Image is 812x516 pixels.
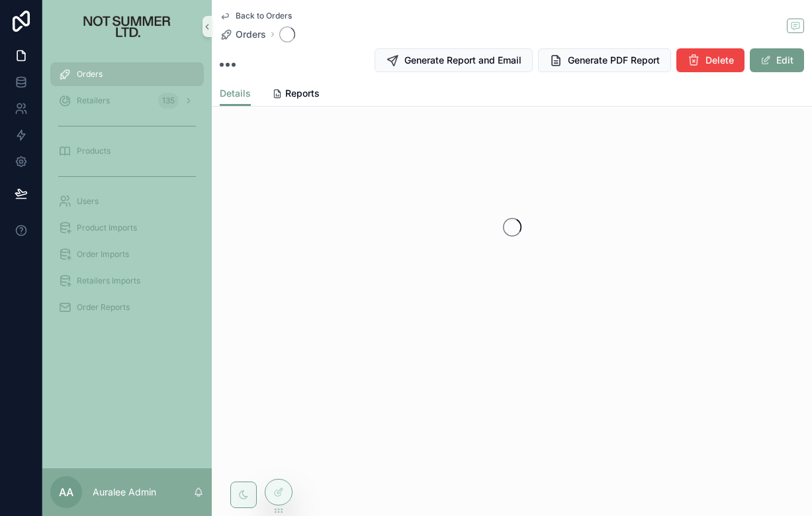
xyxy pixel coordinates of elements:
[285,87,320,100] span: Reports
[77,146,111,156] span: Products
[50,295,204,319] a: Order Reports
[50,62,204,86] a: Orders
[77,276,140,286] span: Retailers Imports
[50,89,204,113] a: Retailers135
[220,11,292,21] a: Back to Orders
[77,69,103,79] span: Orders
[77,223,137,233] span: Product Imports
[272,81,320,108] a: Reports
[375,48,533,72] button: Generate Report and Email
[77,302,130,313] span: Order Reports
[50,269,204,293] a: Retailers Imports
[77,95,110,106] span: Retailers
[220,81,251,107] a: Details
[538,48,671,72] button: Generate PDF Report
[220,28,266,41] a: Orders
[77,249,129,260] span: Order Imports
[77,196,99,207] span: Users
[50,189,204,213] a: Users
[50,216,204,240] a: Product Imports
[236,11,292,21] span: Back to Orders
[93,486,156,499] p: Auralee Admin
[158,93,179,109] div: 135
[568,54,660,67] span: Generate PDF Report
[236,28,266,41] span: Orders
[42,53,212,336] div: scrollable content
[50,139,204,163] a: Products
[61,16,194,37] img: App logo
[705,54,734,67] span: Delete
[220,87,251,100] span: Details
[50,242,204,266] a: Order Imports
[676,48,744,72] button: Delete
[750,48,804,72] button: Edit
[404,54,521,67] span: Generate Report and Email
[59,484,73,500] span: AA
